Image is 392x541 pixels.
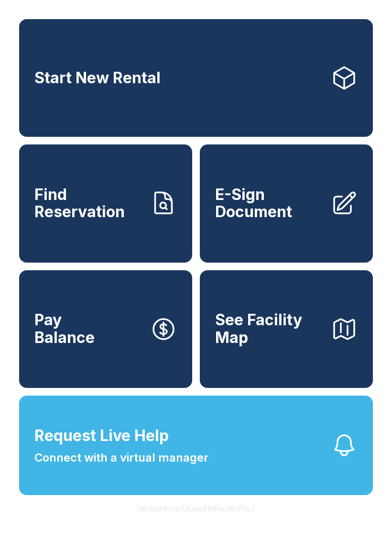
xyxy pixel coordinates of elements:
span: E-Sign Document [215,186,323,221]
button: PayBalance [19,270,192,388]
a: Start New Rental [19,19,373,137]
span: Start New Rental [34,69,161,87]
button: See Facility Map [200,270,373,388]
button: Request Live HelpConnect with a virtual manager [19,396,373,495]
span: Connect with a virtual manager [34,449,208,466]
span: Request Live Help [34,424,169,447]
a: E-Sign Document [200,144,373,262]
span: Find Reservation [34,186,142,221]
span: Pay Balance [34,311,95,346]
span: See Facility Map [215,311,323,346]
a: Find Reservation [19,144,192,262]
button: VersionkrrefDLawElMlwz8nfSsJ [129,495,263,522]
